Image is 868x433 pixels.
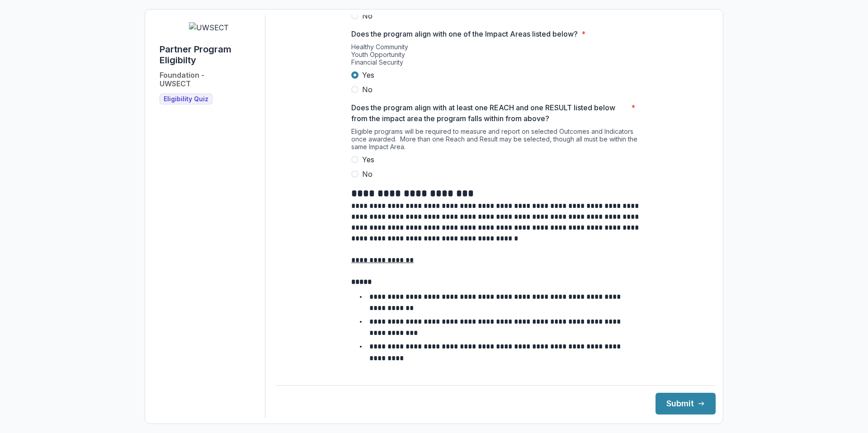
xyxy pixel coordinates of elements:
[351,28,578,39] p: Does the program align with one of the Impact Areas listed below?
[189,22,229,33] img: UWSECT
[362,70,374,80] span: Yes
[362,169,373,179] span: No
[160,44,258,66] h1: Partner Program Eligibilty
[351,102,627,124] p: Does the program align with at least one REACH and one RESULT listed below from the impact area t...
[362,84,373,95] span: No
[351,127,641,154] div: Eligible programs will be required to measure and report on selected Outcomes and Indicators once...
[160,71,204,88] h2: Foundation - UWSECT
[164,95,208,103] span: Eligibility Quiz
[362,10,373,21] span: No
[656,393,716,414] button: Submit
[351,43,641,70] div: Healthy Community Youth Opportunity Financial Security
[362,154,374,165] span: Yes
